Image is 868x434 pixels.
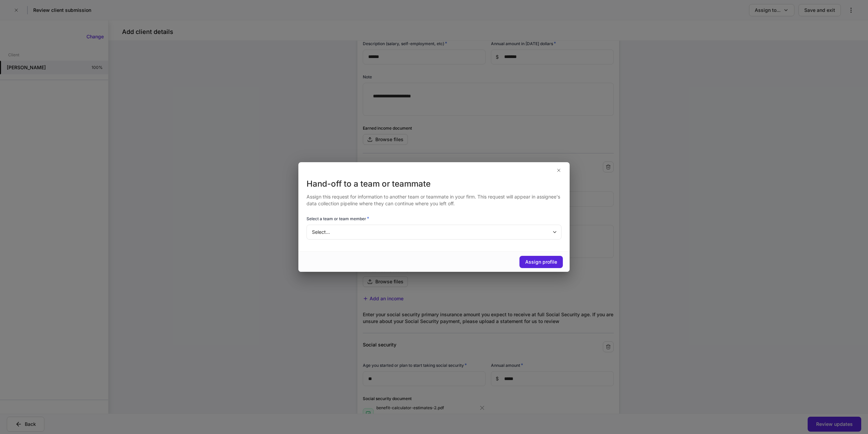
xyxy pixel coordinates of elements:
[307,189,561,207] div: Assign this request for information to another team or teammate in your firm. This request will a...
[519,256,563,268] button: Assign profile
[307,225,561,240] div: Select...
[307,178,561,189] div: Hand-off to a team or teammate
[525,259,557,265] div: Assign profile
[307,215,369,222] h6: Select a team or team member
